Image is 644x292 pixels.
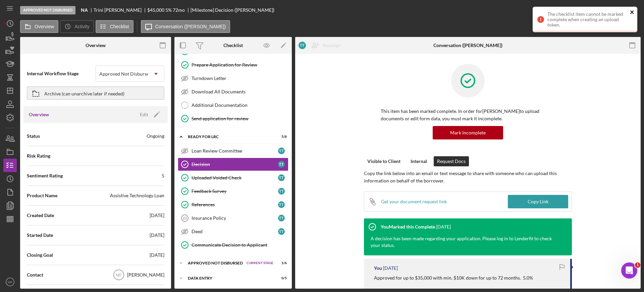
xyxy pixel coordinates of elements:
[275,135,287,139] div: 5 / 8
[436,224,451,230] time: 2025-09-20 20:50
[178,238,288,252] a: Communicate Decision to Applicant
[155,24,226,29] label: Conversation ([PERSON_NAME])
[278,188,285,195] div: T T
[94,7,147,13] div: Trini [PERSON_NAME]
[192,162,278,167] div: Decision
[621,262,637,279] iframe: Intercom live chat
[407,156,430,166] button: Internal
[192,116,288,121] div: Send application for review
[275,276,287,280] div: 0 / 5
[127,272,164,278] div: [PERSON_NAME]
[434,156,469,166] button: Request Docs
[192,76,288,81] div: Turndown Letter
[27,212,54,219] span: Created Date
[178,72,288,85] a: Turndown Letter
[295,39,347,52] button: TTReassign
[275,261,287,265] div: 1 / 6
[8,280,12,284] text: MF
[450,126,486,139] div: Mark Incomplete
[192,229,278,234] div: Deed
[183,216,187,220] tspan: 23
[188,135,270,139] div: Ready for LRC
[96,20,133,33] button: Checklist
[191,7,274,13] div: [Milestone] Decision ([PERSON_NAME])
[20,20,58,33] button: Overview
[20,6,75,14] div: Approved Not Disbursed
[247,261,273,265] span: Current Stage
[374,265,382,271] div: You
[178,98,288,112] a: Additional Documentation
[110,192,164,199] div: Assistive Technology Loan
[433,43,502,48] div: Conversation ([PERSON_NAME])
[99,71,152,77] div: Approved Not Disbursed
[178,171,288,184] a: Uploaded Voided CheckTT
[192,215,278,221] div: Insurance Policy
[278,201,285,208] div: T T
[173,7,185,13] div: 72 mo
[136,110,162,120] button: Edit
[367,156,400,166] div: Visible to Client
[3,275,17,289] button: MF
[81,7,88,13] b: NA
[178,225,288,238] a: DeedTT
[178,184,288,198] a: Feedback SurveyTT
[188,276,270,280] div: Data Entry
[605,3,626,17] div: Complete
[162,172,164,179] div: 5
[27,232,53,239] span: Started Date
[27,172,63,179] span: Sentiment Rating
[364,170,572,185] p: Copy the link below into an email or text message to share with someone who can upload this infor...
[110,24,129,29] label: Checklist
[27,133,40,139] span: Status
[278,215,285,221] div: T T
[192,242,288,248] div: Communicate Decision to Applicant
[381,108,555,123] p: This item has been marked complete. In order for [PERSON_NAME] to upload documents or edit form d...
[27,70,96,77] span: Internal Workflow Stage
[547,11,628,28] div: The checklist item cannot be marked complete when creating an upload token.
[374,274,533,282] p: Approved for up to $35,000 with min. $10K down for up to 72 months. 5.0%
[178,85,288,98] a: Download All Documents
[116,273,121,278] text: MF
[437,156,466,166] div: Request Docs
[635,262,640,268] span: 1
[299,42,306,49] div: T T
[27,153,50,159] span: Risk Rating
[44,87,124,99] div: Archive (can unarchive later if needed)
[192,189,278,194] div: Feedback Survey
[528,195,548,208] div: Copy Link
[192,89,288,94] div: Download All Documents
[147,133,164,139] div: Ongoing
[323,39,341,52] div: Reassign
[140,110,148,120] div: Edit
[178,198,288,211] a: ReferencesTT
[86,43,106,48] div: Overview
[192,175,278,180] div: Uploaded Voided Check
[411,156,427,166] div: Internal
[278,174,285,181] div: T T
[178,211,288,225] a: 23Insurance PolicyTT
[383,265,398,271] time: 2025-09-20 19:34
[278,148,285,154] div: T T
[278,161,285,168] div: T T
[192,148,278,154] div: Loan Review Committee
[630,9,635,16] button: close
[599,3,641,17] button: Complete
[60,20,94,33] button: Activity
[192,62,288,68] div: Prepare Application for Review
[364,156,404,166] button: Visible to Client
[27,272,43,278] span: Contact
[192,202,278,207] div: References
[165,7,172,13] div: 5 %
[188,261,243,265] div: Approved Not Disbursed
[35,24,54,29] label: Overview
[27,192,57,199] span: Product Name
[147,7,164,13] div: $45,000
[178,144,288,158] a: Loan Review CommitteeTT
[364,235,565,255] div: A decision has been made regarding your application. Please log in to Lenderfit to check your sta...
[381,199,447,204] div: Get your document request link
[178,112,288,125] a: Send application for review
[178,158,288,171] a: DecisionTT
[178,58,288,72] a: Prepare Application for Review
[74,24,89,29] label: Activity
[508,195,568,208] button: Copy Link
